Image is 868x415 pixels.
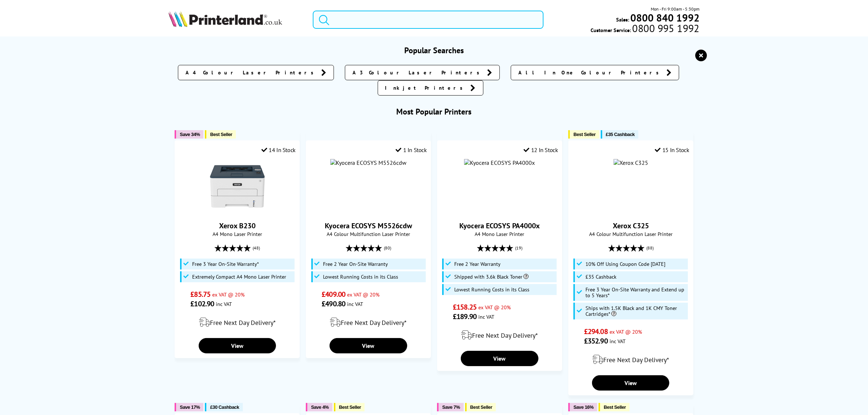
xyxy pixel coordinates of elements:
span: (48) [253,241,260,255]
span: £102.90 [190,299,214,309]
span: A3 Colour Laser Printers [353,69,483,76]
span: Best Seller [604,404,626,410]
div: 14 In Stock [261,146,296,154]
a: View [592,375,669,391]
button: Save 7% [437,403,463,411]
button: Save 16% [568,403,597,411]
span: £409.00 [322,290,345,299]
button: Best Seller [599,403,630,411]
span: ex VAT @ 20% [610,328,642,335]
span: (19) [515,241,522,255]
span: Save 34% [180,132,200,137]
span: Best Seller [210,132,232,137]
span: Best Seller [339,404,361,410]
span: ex VAT @ 20% [347,291,379,298]
span: £490.80 [322,299,345,309]
button: Save 4% [306,403,332,411]
div: 1 In Stock [396,146,427,154]
span: A4 Colour Multifunction Laser Printer [310,230,427,237]
span: inc VAT [347,300,363,307]
button: £30 Cashback [205,403,242,411]
span: Free 2 Year Warranty [454,261,501,267]
span: A4 Colour Multifunction Laser Printer [572,230,689,237]
div: 15 In Stock [655,146,689,154]
span: Save 4% [311,404,328,410]
span: £294.08 [584,327,608,336]
button: Save 34% [175,130,203,139]
span: All In One Colour Printers [518,69,663,76]
a: Inkjet Printers [378,80,483,96]
a: All In One Colour Printers [511,65,679,80]
a: Printerland Logo [168,11,304,28]
a: Xerox B230 [219,221,256,230]
span: Ships with 1.5K Black and 1K CMY Toner Cartridges* [585,305,686,317]
span: ex VAT @ 20% [478,304,511,311]
button: Best Seller [334,403,365,411]
div: modal_delivery [310,312,427,333]
a: 0800 840 1992 [629,14,700,21]
a: View [330,338,407,353]
img: Xerox B230 [210,159,265,214]
button: Best Seller [205,130,236,139]
a: Xerox B230 [210,208,265,215]
span: £85.75 [190,290,210,299]
button: Save 17% [175,403,203,411]
b: 0800 840 1992 [630,11,700,24]
span: Lowest Running Costs in its Class [323,274,398,280]
div: modal_delivery [572,349,689,370]
img: Printerland Logo [168,11,282,27]
span: Free 3 Year On-Site Warranty and Extend up to 5 Years* [585,287,686,298]
a: Xerox C325 [613,221,649,230]
span: Free 3 Year On-Site Warranty* [192,261,259,267]
span: Save 7% [442,404,460,410]
span: Best Seller [573,132,596,137]
span: ex VAT @ 20% [212,291,245,298]
img: Kyocera ECOSYS PA4000x [464,159,535,166]
span: Save 16% [573,404,593,410]
span: inc VAT [610,338,626,345]
span: 10% Off Using Coupon Code [DATE] [585,261,665,267]
span: inc VAT [478,313,494,320]
span: Sales: [616,16,629,23]
span: £189.90 [453,312,476,321]
span: Best Seller [470,404,493,410]
a: View [199,338,276,353]
span: A4 Mono Laser Printer [179,230,295,237]
span: Save 17% [180,404,200,410]
h3: Most Popular Printers [168,106,700,117]
a: Kyocera ECOSYS PA4000x [459,221,540,230]
h3: Popular Searches [168,45,700,55]
span: £352.90 [584,336,608,346]
span: £35 Cashback [606,132,635,137]
span: Mon - Fri 9:00am - 5:30pm [651,5,700,12]
img: Xerox C325 [614,159,648,166]
span: Lowest Running Costs in its Class [454,287,529,292]
span: £35 Cashback [585,274,616,280]
button: Best Seller [465,403,496,411]
span: Free 2 Year On-Site Warranty [323,261,388,267]
span: Shipped with 3.6k Black Toner [454,274,529,280]
span: Customer Service: [591,25,700,34]
a: View [461,351,538,366]
button: £35 Cashback [601,130,638,139]
a: A4 Colour Laser Printers [178,65,334,80]
span: A4 Mono Laser Printer [441,230,558,237]
div: 12 In Stock [523,146,558,154]
button: Best Seller [568,130,599,139]
img: Kyocera ECOSYS M5526cdw [330,159,407,166]
div: modal_delivery [441,325,558,345]
span: A4 Colour Laser Printers [186,69,318,76]
a: Kyocera ECOSYS M5526cdw [325,221,412,230]
input: Search product or brand [313,11,543,29]
span: Inkjet Printers [385,84,467,92]
span: Extremely Compact A4 Mono Laser Printer [192,274,286,280]
a: A3 Colour Laser Printers [345,65,500,80]
span: 0800 995 1992 [631,25,700,32]
span: £30 Cashback [210,404,239,410]
span: (88) [646,241,654,255]
span: inc VAT [216,300,232,307]
span: £158.25 [453,302,476,312]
